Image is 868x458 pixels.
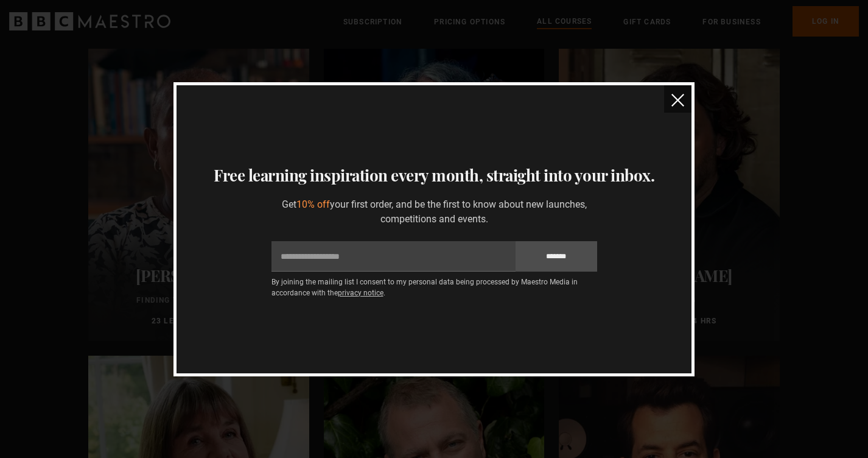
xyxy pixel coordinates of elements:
p: Get your first order, and be the first to know about new launches, competitions and events. [271,197,597,227]
p: By joining the mailing list I consent to my personal data being processed by Maestro Media in acc... [271,277,597,298]
button: close [664,85,691,113]
h3: Free learning inspiration every month, straight into your inbox. [191,163,677,188]
span: 10% off [296,199,330,210]
a: privacy notice [338,289,383,297]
